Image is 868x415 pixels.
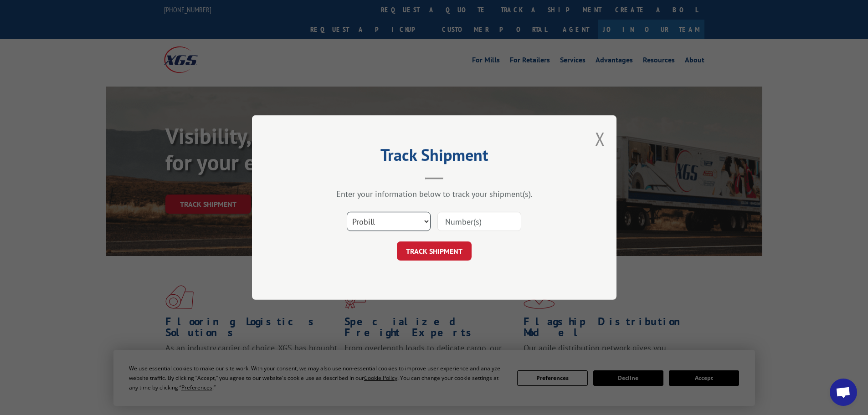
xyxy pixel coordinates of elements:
[830,379,857,406] div: Open chat
[595,127,605,151] button: Close modal
[397,241,472,261] button: TRACK SHIPMENT
[298,149,571,166] h2: Track Shipment
[437,212,521,231] input: Number(s)
[298,189,571,199] div: Enter your information below to track your shipment(s).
